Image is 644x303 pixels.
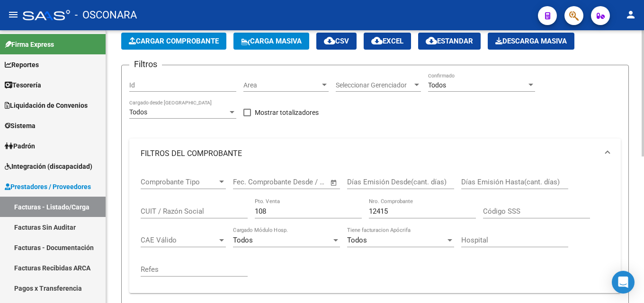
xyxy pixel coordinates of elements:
span: Todos [347,236,367,244]
mat-panel-title: FILTROS DEL COMPROBANTE [141,148,598,159]
span: Carga Masiva [241,37,302,45]
mat-expansion-panel-header: FILTROS DEL COMPROBANTE [129,139,621,169]
span: Cargar Comprobante [129,37,219,45]
button: CSV [316,33,357,50]
div: FILTROS DEL COMPROBANTE [129,169,621,293]
span: Mostrar totalizadores [255,107,319,118]
mat-icon: cloud_download [324,35,335,46]
span: Seleccionar Gerenciador [336,81,412,89]
span: Prestadores / Proveedores [5,182,91,192]
div: Open Intercom Messenger [612,271,635,294]
button: Estandar [418,33,481,50]
button: Carga Masiva [233,33,309,50]
span: Integración (discapacidad) [5,161,92,172]
mat-icon: cloud_download [426,35,437,46]
span: Tesorería [5,80,41,90]
span: Estandar [426,37,473,45]
span: Liquidación de Convenios [5,100,88,111]
span: Firma Express [5,39,54,50]
span: Todos [233,236,253,244]
mat-icon: person [625,9,636,20]
span: Padrón [5,141,35,151]
span: Todos [428,81,446,89]
span: Comprobante Tipo [141,178,217,186]
span: Sistema [5,121,36,131]
mat-icon: menu [8,9,19,20]
span: - OSCONARA [75,5,137,26]
span: EXCEL [371,37,403,45]
app-download-masive: Descarga masiva de comprobantes (adjuntos) [488,33,574,50]
button: Descarga Masiva [488,33,574,50]
button: Cargar Comprobante [121,33,226,50]
span: CAE Válido [141,236,217,244]
mat-icon: cloud_download [371,35,383,46]
input: Start date [233,178,264,186]
span: CSV [324,37,349,45]
button: Open calendar [329,177,340,188]
span: Todos [129,108,147,116]
span: Area [243,81,320,89]
h3: Filtros [129,58,162,71]
span: Descarga Masiva [495,37,567,45]
span: Reportes [5,60,39,70]
input: End date [272,178,318,186]
button: EXCEL [364,33,411,50]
